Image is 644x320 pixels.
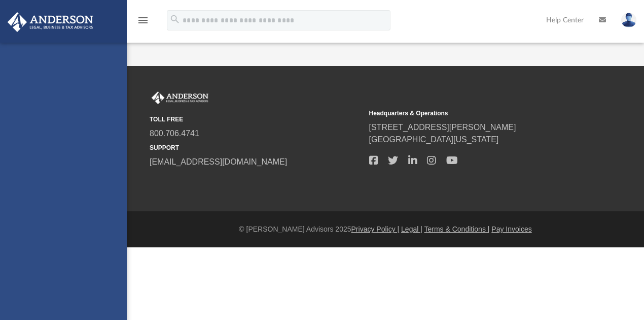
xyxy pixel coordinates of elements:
[369,109,582,118] small: Headquarters & Operations
[621,13,636,27] img: User Pic
[369,135,499,144] a: [GEOGRAPHIC_DATA][US_STATE]
[351,225,400,233] a: Privacy Policy |
[150,115,362,124] small: TOLL FREE
[137,19,149,26] a: menu
[169,14,181,25] i: search
[150,91,210,105] img: Anderson Advisors Platinum Portal
[424,225,490,233] a: Terms & Conditions |
[491,225,531,233] a: Pay Invoices
[401,225,422,233] a: Legal |
[137,14,149,26] i: menu
[150,129,199,138] a: 800.706.4741
[369,123,516,132] a: [STREET_ADDRESS][PERSON_NAME]
[150,143,362,152] small: SUPPORT
[150,157,287,166] a: [EMAIL_ADDRESS][DOMAIN_NAME]
[5,12,96,32] img: Anderson Advisors Platinum Portal
[127,224,644,235] div: © [PERSON_NAME] Advisors 2025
